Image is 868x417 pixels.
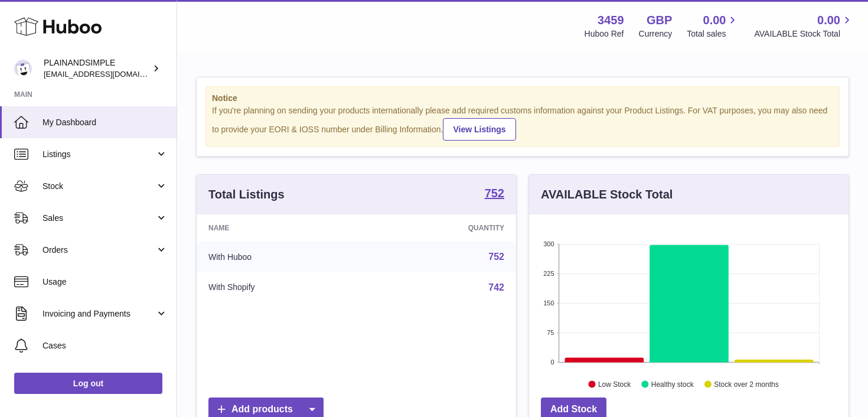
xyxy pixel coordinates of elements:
[43,340,168,351] span: Cases
[43,149,155,160] span: Listings
[754,28,854,40] span: AVAILABLE Stock Total
[817,12,840,28] span: 0.00
[208,187,285,203] h3: Total Listings
[14,60,32,77] img: duco@plainandsimple.com
[197,214,369,242] th: Name
[550,359,554,366] text: 0
[651,380,694,388] text: Healthy stock
[598,12,624,28] strong: 3459
[197,272,369,303] td: With Shopify
[212,105,833,141] div: If you're planning on sending your products internationally please add required customs informati...
[14,373,162,394] a: Log out
[754,12,854,40] a: 0.00 AVAILABLE Stock Total
[687,12,739,40] a: 0.00 Total sales
[43,213,155,224] span: Sales
[369,214,516,242] th: Quantity
[585,28,624,40] div: Huboo Ref
[43,276,168,288] span: Usage
[488,252,504,262] a: 752
[488,282,504,292] a: 742
[543,299,554,307] text: 150
[44,57,150,80] div: PLAINANDSIMPLE
[44,69,174,79] span: [EMAIL_ADDRESS][DOMAIN_NAME]
[543,240,554,247] text: 300
[687,28,739,40] span: Total sales
[43,308,155,320] span: Invoicing and Payments
[598,380,631,388] text: Low Stock
[443,118,515,141] a: View Listings
[485,187,504,199] strong: 752
[43,181,155,192] span: Stock
[647,12,672,28] strong: GBP
[541,187,673,203] h3: AVAILABLE Stock Total
[43,117,168,128] span: My Dashboard
[43,245,155,256] span: Orders
[714,380,778,388] text: Stock over 2 months
[197,242,369,272] td: With Huboo
[639,28,673,40] div: Currency
[547,329,554,336] text: 75
[543,270,554,277] text: 225
[703,12,726,28] span: 0.00
[485,187,504,201] a: 752
[212,93,833,104] strong: Notice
